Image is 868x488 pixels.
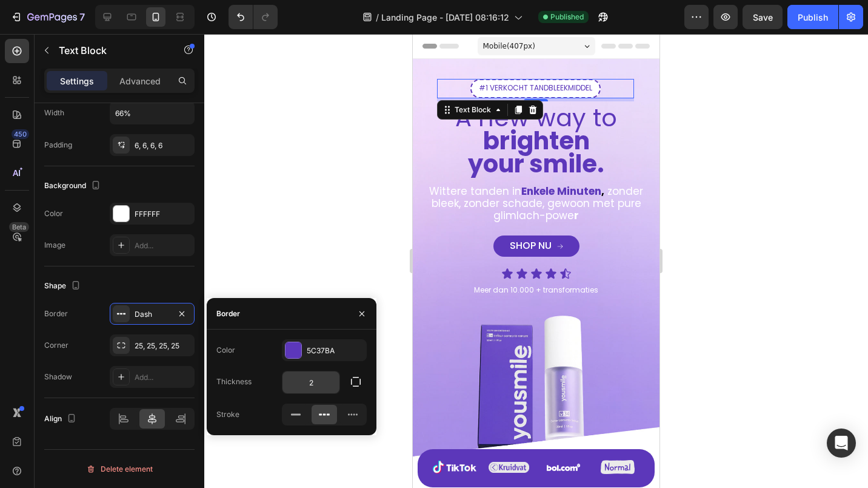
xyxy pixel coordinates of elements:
[282,371,339,393] input: Auto
[59,43,162,58] p: Text Block
[743,5,783,29] button: Save
[5,5,90,29] button: 7
[753,12,773,22] span: Save
[135,140,192,151] div: 6, 6, 6, 6
[135,240,192,251] div: Add...
[79,10,85,24] p: 7
[44,308,68,319] div: Border
[9,222,29,232] div: Beta
[44,459,195,479] button: Delete element
[307,345,364,356] div: 5C37BA
[413,34,659,488] iframe: Design area
[44,278,83,294] div: Shape
[381,11,509,24] span: Landing Page - [DATE] 08:16:12
[135,341,192,351] div: 25, 25, 25, 25
[44,208,63,219] div: Color
[135,309,170,320] div: Dash
[44,371,72,382] div: Shadow
[135,372,192,383] div: Add...
[798,11,828,24] div: Publish
[216,409,239,420] div: Stroke
[44,411,79,427] div: Align
[216,345,235,356] div: Color
[216,308,240,319] div: Border
[44,340,68,351] div: Corner
[216,376,252,387] div: Thickness
[135,209,192,220] div: FFFFFF
[44,178,103,194] div: Background
[60,75,94,87] p: Settings
[827,429,856,458] div: Open Intercom Messenger
[44,140,72,151] div: Padding
[110,102,194,124] input: Auto
[229,5,278,29] div: Undo/Redo
[376,11,379,24] span: /
[44,107,64,118] div: Width
[550,12,584,22] span: Published
[44,240,65,251] div: Image
[86,462,153,476] div: Delete element
[787,5,838,29] button: Publish
[12,129,29,139] div: 450
[119,75,161,87] p: Advanced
